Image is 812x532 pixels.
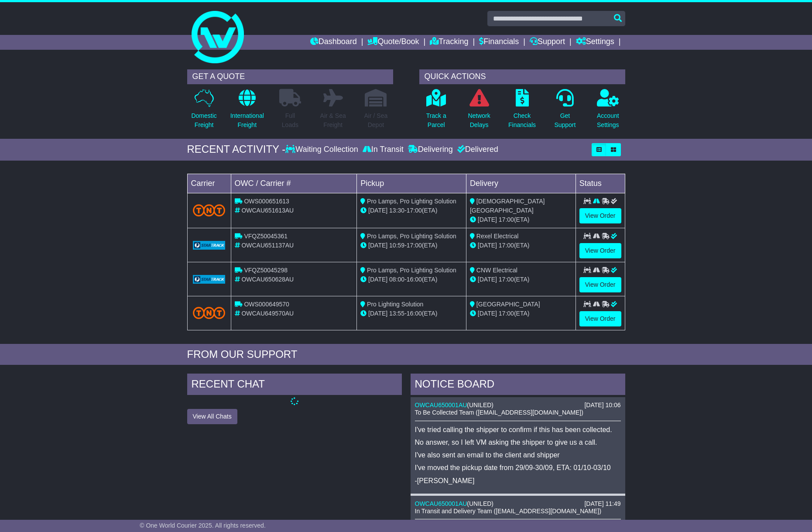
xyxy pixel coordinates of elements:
[499,276,514,283] span: 17:00
[476,267,517,274] span: CNW Electrical
[499,242,514,249] span: 17:00
[407,207,422,214] span: 17:00
[244,267,288,274] span: VFQZ50045298
[476,301,540,308] span: [GEOGRAPHIC_DATA]
[470,241,572,250] div: (ETA)
[193,241,226,250] img: GetCarrierServiceLogo
[470,275,572,284] div: (ETA)
[357,174,466,193] td: Pickup
[467,89,490,134] a: NetworkDelays
[241,276,294,283] span: OWCAU650628AU
[426,89,447,134] a: Track aParcel
[470,215,572,224] div: (ETA)
[478,216,497,223] span: [DATE]
[368,242,387,249] span: [DATE]
[554,89,576,134] a: GetSupport
[187,348,625,361] div: FROM OUR SUPPORT
[187,374,402,397] div: RECENT CHAT
[468,111,490,130] p: Network Delays
[554,111,576,130] p: Get Support
[389,242,404,249] span: 10:59
[367,233,456,240] span: Pro Lamps, Pro Lighting Solution
[360,309,463,318] div: - (ETA)
[360,145,406,154] div: In Transit
[415,477,621,485] p: -[PERSON_NAME]
[426,111,446,130] p: Track a Parcel
[140,522,266,529] span: © One World Courier 2025. All rights reserved.
[508,89,536,134] a: CheckFinancials
[367,301,423,308] span: Pro Lighting Solution
[469,402,491,408] span: UNILED
[407,276,422,283] span: 16:00
[231,174,357,193] td: OWC / Carrier #
[579,277,621,292] a: View Order
[415,402,621,409] div: ( )
[478,310,497,317] span: [DATE]
[187,69,393,84] div: GET A QUOTE
[368,310,387,317] span: [DATE]
[579,311,621,326] a: View Order
[415,500,621,508] div: ( )
[579,208,621,223] a: View Order
[360,275,463,284] div: - (ETA)
[187,409,237,424] button: View All Chats
[367,267,456,274] span: Pro Lamps, Pro Lighting Solution
[406,145,455,154] div: Delivering
[508,111,536,130] p: Check Financials
[193,204,226,216] img: TNT_Domestic.png
[244,233,288,240] span: VFQZ50045361
[415,438,621,446] p: No answer, so I left VM asking the shipper to give us a call.
[367,35,419,50] a: Quote/Book
[368,207,387,214] span: [DATE]
[230,89,264,134] a: InternationalFreight
[389,276,404,283] span: 08:00
[230,111,264,130] p: International Freight
[476,233,518,240] span: Rexel Electrical
[576,35,614,50] a: Settings
[364,111,388,130] p: Air / Sea Depot
[389,207,404,214] span: 13:30
[584,500,620,508] div: [DATE] 11:49
[244,301,289,308] span: OWS000649570
[389,310,404,317] span: 13:55
[360,206,463,215] div: - (ETA)
[407,242,422,249] span: 17:00
[584,402,620,409] div: [DATE] 10:06
[415,508,602,515] span: In Transit and Delivery Team ([EMAIL_ADDRESS][DOMAIN_NAME])
[367,198,456,205] span: Pro Lamps, Pro Lighting Solution
[411,374,625,397] div: NOTICE BOARD
[241,207,294,214] span: OWCAU651613AU
[576,174,625,193] td: Status
[241,310,294,317] span: OWCAU649570AU
[320,111,346,130] p: Air & Sea Freight
[241,242,294,249] span: OWCAU651137AU
[415,426,621,434] p: I've tried calling the shipper to confirm if this has been collected.
[187,143,286,156] div: RECENT ACTIVITY -
[499,216,514,223] span: 17:00
[187,174,231,193] td: Carrier
[407,310,422,317] span: 16:00
[478,242,497,249] span: [DATE]
[415,500,467,507] a: OWCAU650001AU
[368,276,387,283] span: [DATE]
[360,241,463,250] div: - (ETA)
[579,243,621,258] a: View Order
[597,111,619,130] p: Account Settings
[466,174,576,193] td: Delivery
[530,35,565,50] a: Support
[244,198,289,205] span: OWS000651613
[191,111,216,130] p: Domestic Freight
[430,35,468,50] a: Tracking
[499,310,514,317] span: 17:00
[279,111,301,130] p: Full Loads
[470,309,572,318] div: (ETA)
[415,451,621,459] p: I've also sent an email to the client and shipper
[455,145,498,154] div: Delivered
[415,409,583,416] span: To Be Collected Team ([EMAIL_ADDRESS][DOMAIN_NAME])
[415,402,467,408] a: OWCAU650001AU
[191,89,217,134] a: DomesticFreight
[415,463,621,472] p: I've moved the pickup date from 29/09-30/09, ETA: 01/10-03/10
[193,275,226,284] img: GetCarrierServiceLogo
[470,198,545,214] span: [DEMOGRAPHIC_DATA][GEOGRAPHIC_DATA]
[479,35,519,50] a: Financials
